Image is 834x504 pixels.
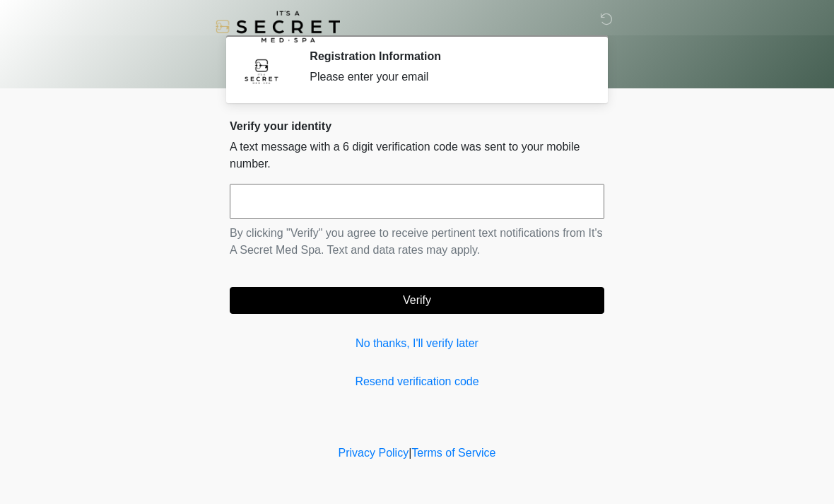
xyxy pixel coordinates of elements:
[409,447,411,459] a: |
[240,49,283,92] img: Agent Avatar
[230,225,604,259] p: By clicking "Verify" you agree to receive pertinent text notifications from It's A Secret Med Spa...
[230,373,604,390] a: Resend verification code
[310,69,583,86] div: Please enter your email
[339,447,409,459] a: Privacy Policy
[411,447,495,459] a: Terms of Service
[230,287,604,314] button: Verify
[310,49,583,63] h2: Registration Information
[230,335,604,352] a: No thanks, I'll verify later
[230,139,604,172] p: A text message with a 6 digit verification code was sent to your mobile number.
[230,119,604,133] h2: Verify your identity
[216,11,340,42] img: It's A Secret Med Spa Logo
